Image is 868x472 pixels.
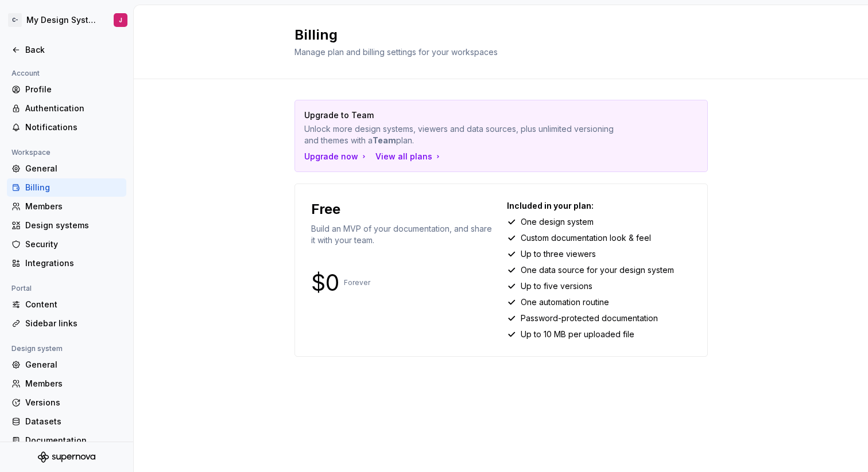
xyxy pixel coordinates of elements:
div: Members [25,378,122,389]
a: General [7,356,126,374]
p: $0 [311,276,339,290]
div: Back [25,44,122,56]
div: Integrations [25,258,122,269]
a: Integrations [7,254,126,272]
a: Notifications [7,118,126,136]
p: One data source for your design system [521,264,674,276]
a: Versions [7,393,126,412]
a: Documentation [7,431,126,450]
a: Authentication [7,99,126,118]
p: One design system [521,216,594,228]
a: Sidebar links [7,314,126,333]
div: My Design System [26,14,100,26]
a: Datasets [7,412,126,431]
p: Unlock more design systems, viewers and data sources, plus unlimited versioning and themes with a... [304,123,618,146]
div: Security [25,239,122,250]
div: Versions [25,397,122,408]
div: C- [8,13,22,27]
button: Upgrade now [304,151,369,162]
p: Free [311,200,340,219]
p: Up to 10 MB per uploaded file [521,329,634,340]
div: General [25,359,122,370]
div: Sidebar links [25,318,122,329]
p: Included in your plan: [507,200,691,212]
a: Back [7,41,126,59]
p: Up to five versions [521,280,592,292]
div: Members [25,201,122,212]
span: Manage plan and billing settings for your workspaces [294,47,498,57]
a: Billing [7,178,126,197]
a: Members [7,197,126,216]
div: Design system [7,342,67,356]
svg: Supernova Logo [38,451,95,463]
div: Portal [7,282,36,295]
div: Design systems [25,220,122,231]
p: Up to three viewers [521,248,596,260]
div: Documentation [25,435,122,446]
div: Profile [25,84,122,95]
div: Authentication [25,103,122,114]
div: Content [25,299,122,310]
a: Content [7,295,126,314]
h2: Billing [294,26,694,44]
p: One automation routine [521,297,609,308]
strong: Team [373,135,396,145]
div: Datasets [25,416,122,427]
p: Password-protected documentation [521,313,658,324]
button: View all plans [375,151,443,162]
div: Workspace [7,146,55,159]
div: Account [7,67,44,80]
a: Security [7,235,126,253]
a: General [7,159,126,178]
a: Design systems [7,216,126,235]
a: Members [7,375,126,393]
div: Billing [25,182,122,193]
a: Profile [7,80,126,99]
p: Custom documentation look & feel [521,232,651,244]
button: C-My Design SystemJ [2,7,131,33]
div: General [25,163,122,174]
div: Notifications [25,122,122,133]
div: J [119,15,122,25]
p: Build an MVP of your documentation, and share it with your team. [311,223,495,246]
p: Forever [344,278,370,287]
p: Upgrade to Team [304,110,618,121]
